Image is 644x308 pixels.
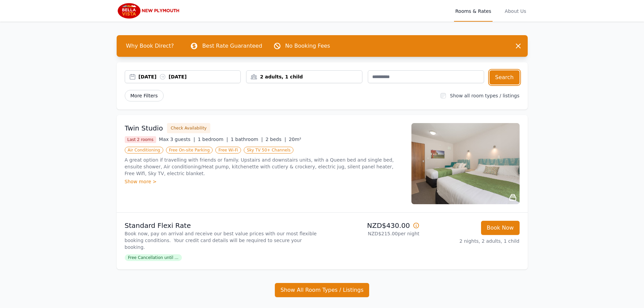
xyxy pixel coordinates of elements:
[167,123,210,133] button: Check Availability
[215,147,241,153] span: Free Wi-Fi
[490,70,520,85] button: Search
[166,147,213,153] span: Free On-site Parking
[481,221,520,235] button: Book Now
[125,254,182,261] span: Free Cancellation until ...
[125,221,319,230] p: Standard Flexi Rate
[275,283,369,297] button: Show All Room Types / Listings
[198,137,228,142] span: 1 bedroom |
[289,137,301,142] span: 20m²
[202,42,262,50] p: Best Rate Guaranteed
[244,147,293,153] span: Sky TV 50+ Channels
[285,42,330,50] p: No Booking Fees
[125,230,319,251] p: Book now, pay on arrival and receive our best value prices with our most flexible booking conditi...
[266,137,286,142] span: 2 beds |
[139,73,241,80] div: [DATE] [DATE]
[125,147,163,153] span: Air Conditioning
[125,90,164,101] span: More Filters
[117,3,182,19] img: Bella Vista New Plymouth
[121,39,180,53] span: Why Book Direct?
[246,73,362,80] div: 2 adults, 1 child
[425,238,520,244] p: 2 nights, 2 adults, 1 child
[325,221,420,230] p: NZD$430.00
[159,137,195,142] span: Max 3 guests |
[325,230,420,237] p: NZD$215.00 per night
[125,157,403,177] p: A great option if travelling with friends or family. Upstairs and downstairs units, with a Queen ...
[125,178,403,185] div: Show more >
[231,137,263,142] span: 1 bathroom |
[125,136,157,143] span: Last 2 rooms
[450,93,519,98] label: Show all room types / listings
[125,123,163,133] h3: Twin Studio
